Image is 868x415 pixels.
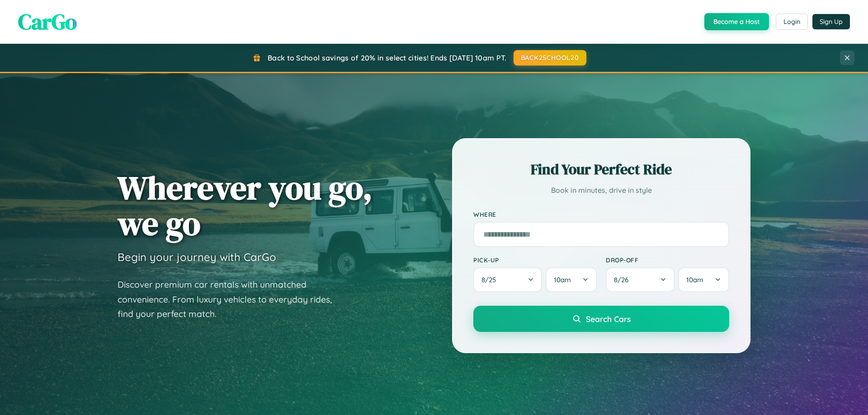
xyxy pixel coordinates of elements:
button: Search Cars [473,306,729,332]
h3: Begin your journey with CarGo [118,250,276,264]
h1: Wherever you go, we go [118,170,373,241]
label: Where [473,210,729,218]
button: Login [776,14,808,30]
button: Sign Up [812,14,850,29]
button: Become a Host [704,13,769,30]
button: 8/25 [473,267,542,292]
span: Back to School savings of 20% in select cities! Ends [DATE] 10am PT. [268,53,506,62]
button: 10am [546,267,597,292]
span: 10am [554,275,571,284]
button: BACK2SCHOOL20 [514,50,586,65]
span: 8 / 26 [614,275,633,284]
p: Discover premium car rentals with unmatched convenience. From luxury vehicles to everyday rides, ... [118,277,344,322]
span: 10am [686,275,703,284]
span: CarGo [18,7,77,37]
button: 8/26 [606,267,675,292]
button: 10am [678,267,729,292]
label: Drop-off [606,256,729,264]
span: 8 / 25 [481,275,500,284]
span: Search Cars [586,314,631,324]
h2: Find Your Perfect Ride [473,159,729,179]
label: Pick-up [473,256,597,264]
p: Book in minutes, drive in style [473,184,729,197]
